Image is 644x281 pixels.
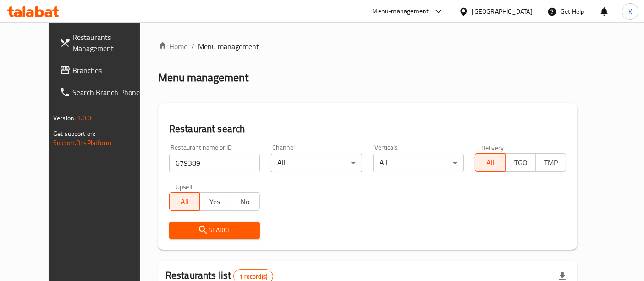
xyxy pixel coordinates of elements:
[505,153,536,172] button: TGO
[77,112,91,124] span: 1.0.0
[535,153,566,172] button: TMP
[169,192,200,211] button: All
[53,137,111,149] a: Support.OpsPlatform
[158,41,187,52] a: Home
[199,192,230,211] button: Yes
[72,32,149,54] span: Restaurants Management
[158,41,577,52] nav: breadcrumb
[169,122,566,136] h2: Restaurant search
[53,112,76,124] span: Version:
[52,59,156,81] a: Branches
[173,195,196,208] span: All
[198,41,259,52] span: Menu management
[373,6,429,17] div: Menu-management
[169,222,260,239] button: Search
[169,154,260,172] input: Search for restaurant name or ID..
[191,41,194,52] li: /
[72,87,149,98] span: Search Branch Phone
[204,195,226,208] span: Yes
[158,70,248,85] h2: Menu management
[234,272,273,281] span: 1 record(s)
[234,195,257,208] span: No
[628,6,632,17] span: K
[52,26,156,59] a: Restaurants Management
[472,6,533,17] div: [GEOGRAPHIC_DATA]
[72,65,149,76] span: Branches
[53,128,95,140] span: Get support on:
[271,154,362,172] div: All
[481,144,504,151] label: Delivery
[230,192,260,211] button: No
[176,183,193,190] label: Upsell
[479,156,502,169] span: All
[539,156,562,169] span: TMP
[52,81,156,103] a: Search Branch Phone
[176,225,253,236] span: Search
[475,153,506,172] button: All
[373,154,464,172] div: All
[509,156,532,169] span: TGO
